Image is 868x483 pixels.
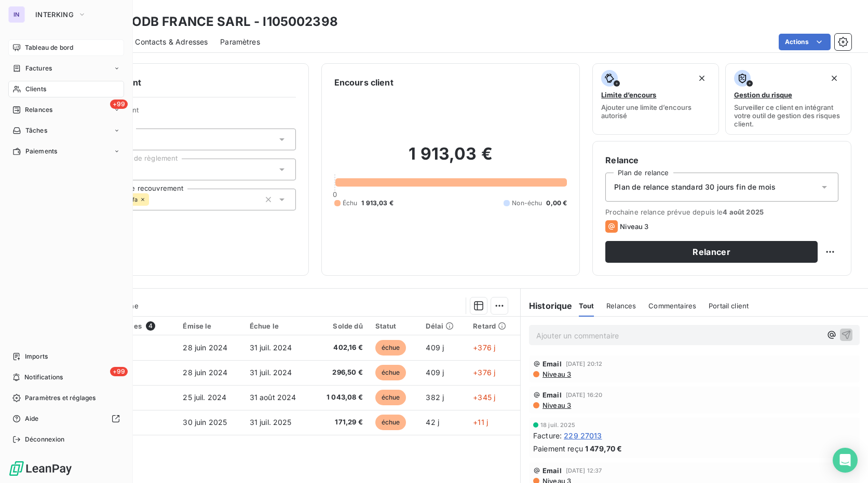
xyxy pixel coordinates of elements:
div: Échue le [250,322,306,330]
a: +99Relances [8,102,124,118]
span: 1 043,08 € [319,392,363,403]
span: Imports [25,352,48,361]
span: Notifications [24,373,63,382]
span: Tableau de bord [25,43,73,52]
span: 409 j [426,368,444,377]
span: 31 juil. 2024 [250,368,292,377]
span: Paramètres [220,37,260,47]
span: 42 j [426,418,439,427]
span: Portail client [709,302,749,310]
span: Prochaine relance prévue depuis le [605,208,838,216]
h6: Historique [521,300,573,312]
a: Imports [8,348,124,365]
span: Relances [606,302,636,310]
span: +376 j [473,343,495,352]
div: Solde dû [319,322,363,330]
button: Limite d’encoursAjouter une limite d’encours autorisé [592,63,718,135]
a: Factures [8,60,124,77]
span: Commentaires [648,302,696,310]
span: Tout [579,302,594,310]
h2: 1 913,03 € [334,144,567,175]
span: Paiements [25,147,57,156]
span: échue [375,340,406,356]
span: échue [375,390,406,405]
span: 31 août 2024 [250,393,296,402]
h6: Informations client [63,76,296,89]
span: 409 j [426,343,444,352]
span: échue [375,415,406,430]
span: Non-échu [512,198,542,208]
span: 171,29 € [319,417,363,428]
span: Paiement reçu [533,443,583,454]
span: Niveau 3 [541,401,571,409]
div: IN [8,6,25,23]
span: Niveau 3 [541,370,571,378]
span: Email [542,360,562,368]
span: 31 juil. 2025 [250,418,292,427]
a: Paramètres et réglages [8,390,124,406]
span: 4 août 2025 [723,208,764,216]
span: 229 27013 [564,430,602,441]
span: 0,00 € [546,198,567,208]
button: Relancer [605,241,818,263]
span: +99 [110,100,128,109]
span: [DATE] 16:20 [566,392,603,398]
span: Limite d’encours [601,91,656,99]
span: 18 juil. 2025 [540,422,575,428]
span: 402,16 € [319,343,363,353]
a: Aide [8,410,124,427]
span: Ajouter une limite d’encours autorisé [601,103,710,120]
span: [DATE] 12:37 [566,467,602,474]
span: 0 [333,190,337,198]
button: Actions [779,34,831,50]
span: Contacts & Adresses [135,37,208,47]
h6: Encours client [334,76,394,89]
a: Clients [8,81,124,97]
span: Relances [25,105,52,115]
span: 25 juil. 2024 [183,393,226,402]
span: 4 [146,321,155,331]
span: Email [542,391,562,399]
span: +99 [110,367,128,376]
span: +345 j [473,393,495,402]
input: Ajouter une valeur [149,195,157,204]
div: Open Intercom Messenger [833,448,858,473]
span: Aide [25,414,39,423]
span: Tâches [25,126,47,135]
span: Clients [25,84,46,94]
img: Logo LeanPay [8,460,73,477]
span: 1 479,70 € [585,443,622,454]
span: Facture : [533,430,562,441]
a: Tableau de bord [8,39,124,56]
span: Déconnexion [25,435,65,444]
span: Gestion du risque [734,91,792,99]
span: 31 juil. 2024 [250,343,292,352]
span: 30 juin 2025 [183,418,227,427]
span: [DATE] 20:12 [566,361,603,367]
span: INTERKING [35,10,74,19]
span: 382 j [426,393,444,402]
span: 28 juin 2024 [183,343,227,352]
h3: MONGODB FRANCE SARL - I105002398 [91,12,338,31]
span: Paramètres et réglages [25,393,96,403]
div: Délai [426,322,460,330]
a: Paiements [8,143,124,160]
span: 296,50 € [319,367,363,378]
span: Niveau 3 [620,222,648,231]
span: Plan de relance standard 30 jours fin de mois [614,182,776,192]
div: Statut [375,322,414,330]
button: Gestion du risqueSurveiller ce client en intégrant votre outil de gestion des risques client. [725,63,851,135]
div: Retard [473,322,514,330]
span: +376 j [473,368,495,377]
span: +11 j [473,418,488,427]
span: Surveiller ce client en intégrant votre outil de gestion des risques client. [734,103,843,128]
span: 28 juin 2024 [183,368,227,377]
h6: Relance [605,154,838,166]
div: Émise le [183,322,237,330]
span: 1 913,03 € [361,198,394,208]
span: Échu [343,198,358,208]
span: Propriétés Client [84,106,296,120]
span: Email [542,466,562,475]
a: Tâches [8,122,124,139]
span: échue [375,365,406,380]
